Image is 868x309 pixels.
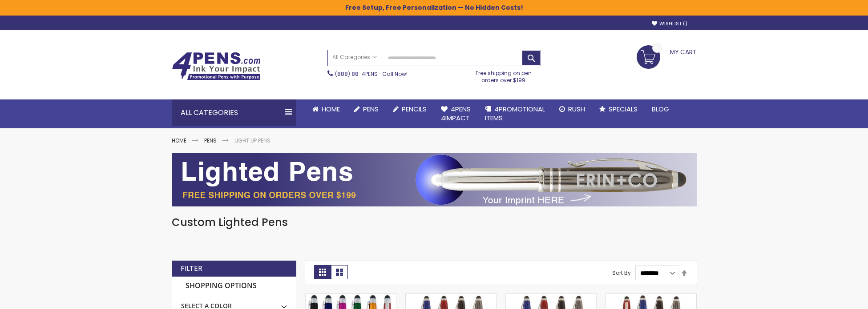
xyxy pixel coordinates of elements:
a: Home [305,99,347,119]
span: Blog [652,104,669,114]
span: 4Pens 4impact [441,104,471,123]
a: Pens [204,137,217,144]
span: Pencils [402,104,427,114]
strong: Light Up Pens [234,137,270,144]
div: Free shipping on pen orders over $199 [466,66,541,84]
a: Vivano Duo Pen with Stylus - ColorJet [606,293,696,301]
a: Vivano Duo Pen with Stylus - LaserMax [406,293,496,301]
img: Light Up Pens [172,153,697,206]
a: 4PROMOTIONALITEMS [478,99,552,128]
a: Pencils [386,99,434,119]
span: Rush [568,104,585,114]
a: Rush [552,99,592,119]
a: Specials [592,99,645,119]
span: 4PROMOTIONAL ITEMS [485,104,545,123]
span: Home [322,104,340,114]
a: Home [172,137,186,144]
h1: Custom Lighted Pens [172,215,697,230]
strong: Filter [181,264,202,273]
a: 4Pens4impact [434,99,478,128]
span: Pens [363,104,379,114]
span: - Call Now! [335,70,408,78]
a: (888) 88-4PENS [335,70,378,78]
a: Logo Beam Stylus LIght Up Pen [306,293,396,301]
a: All Categories [328,50,381,65]
a: Wishlist [652,20,687,27]
span: Specials [609,104,638,114]
div: All Categories [172,99,296,126]
a: Pens [347,99,386,119]
strong: Shopping Options [181,277,287,296]
label: Sort By [612,269,631,277]
a: Vivano Duo Pen with Stylus - Standard Laser [506,293,596,301]
img: 4Pens Custom Pens and Promotional Products [172,52,261,80]
span: All Categories [332,54,377,61]
a: Blog [645,99,676,119]
strong: Grid [314,265,331,279]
